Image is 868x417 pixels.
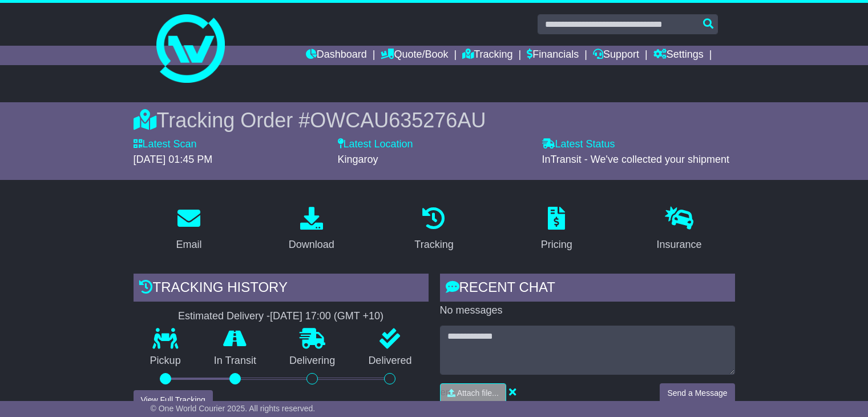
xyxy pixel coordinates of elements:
div: Tracking [414,237,453,252]
label: Latest Scan [134,138,197,151]
div: [DATE] 17:00 (GMT +10) [270,310,383,323]
a: Download [281,203,342,256]
p: Pickup [134,355,197,367]
a: Dashboard [306,46,367,65]
button: Send a Message [660,383,734,403]
span: Kingaroy [338,154,378,165]
a: Pricing [534,203,580,256]
a: Tracking [407,203,461,256]
div: Insurance [657,237,702,252]
button: View Full Tracking [134,390,213,410]
div: Estimated Delivery - [134,310,429,323]
div: Download [289,237,334,252]
a: Settings [653,46,704,65]
a: Tracking [462,46,512,65]
div: RECENT CHAT [440,274,735,304]
div: Email [176,237,201,252]
span: © One World Courier 2025. All rights reserved. [151,404,316,413]
a: Support [593,46,639,65]
p: No messages [440,304,735,317]
a: Quote/Book [381,46,448,65]
span: OWCAU635276AU [310,109,486,132]
div: Pricing [541,237,572,252]
label: Latest Location [338,138,413,151]
a: Financials [527,46,579,65]
a: Insurance [649,203,709,256]
p: Delivered [352,355,428,367]
div: Tracking history [134,274,429,304]
div: Tracking Order # [134,108,735,133]
label: Latest Status [542,138,615,151]
p: Delivering [273,355,352,367]
span: InTransit - We've collected your shipment [542,154,730,165]
a: Email [168,203,209,256]
p: In Transit [197,355,273,367]
span: [DATE] 01:45 PM [134,154,213,165]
